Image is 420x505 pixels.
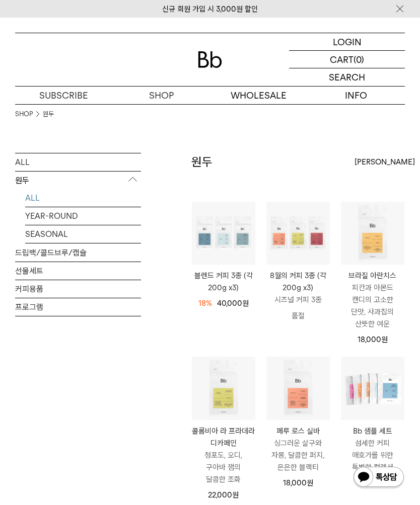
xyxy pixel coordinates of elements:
[266,437,330,473] p: 싱그러운 살구와 자몽, 달콤한 퍼지, 은은한 블랙티
[162,5,258,14] a: 신규 회원 가입 시 3,000원 할인
[283,478,313,487] span: 18,000
[266,270,330,294] p: 8월의 커피 3종 (각 200g x3)
[217,299,249,308] span: 40,000
[341,425,404,437] p: Bb 샘플 세트
[266,202,330,265] img: 8월의 커피 3종 (각 200g x3)
[15,172,141,190] p: 원두
[210,87,308,104] p: WHOLESALE
[289,51,405,68] a: CART (0)
[354,51,364,68] p: (0)
[355,156,415,168] span: [PERSON_NAME]
[25,189,141,207] a: ALL
[341,437,404,473] p: 섬세한 커피 애호가를 위한 특별한 컬렉션
[43,109,54,119] a: 원두
[192,449,255,485] p: 청포도, 오디, 구아바 잼의 달콤한 조화
[381,335,388,344] span: 원
[341,270,404,282] p: 브라질 아란치스
[266,270,330,306] a: 8월의 커피 3종 (각 200g x3) 시즈널 커피 3종
[266,306,330,326] p: 품절
[192,425,255,485] a: 콜롬비아 라 프라데라 디카페인 청포도, 오디, 구아바 잼의 달콤한 조화
[15,280,141,298] a: 커피용품
[341,282,404,330] p: 피칸과 아몬드 캔디의 고소한 단맛, 사과칩의 산뜻한 여운
[113,87,211,104] a: SHOP
[341,202,404,265] img: 브라질 아란치스
[15,244,141,262] a: 드립백/콜드브루/캡슐
[15,87,113,104] a: SUBSCRIBE
[266,294,330,306] p: 시즈널 커피 3종
[15,298,141,316] a: 프로그램
[333,33,362,50] p: LOGIN
[242,299,249,308] span: 원
[341,270,404,330] a: 브라질 아란치스 피칸과 아몬드 캔디의 고소한 단맛, 사과칩의 산뜻한 여운
[15,153,141,171] a: ALL
[341,357,404,420] img: Bb 샘플 세트
[198,51,222,68] img: 로고
[353,466,405,490] img: 카카오톡 채널 1:1 채팅 버튼
[266,357,330,420] img: 페루 로스 실바
[266,425,330,437] p: 페루 로스 실바
[25,225,141,243] a: SEASONAL
[308,87,405,104] p: INFO
[25,207,141,225] a: YEAR-ROUND
[191,153,213,171] h2: 원두
[15,109,33,119] a: SHOP
[192,202,255,265] img: 블렌드 커피 3종 (각 200g x3)
[15,262,141,280] a: 선물세트
[358,335,388,344] span: 18,000
[266,425,330,473] a: 페루 로스 실바 싱그러운 살구와 자몽, 달콤한 퍼지, 은은한 블랙티
[329,68,365,86] p: SEARCH
[192,357,255,420] img: 콜롬비아 라 프라데라 디카페인
[307,478,313,487] span: 원
[198,297,212,309] div: 18%
[289,33,405,51] a: LOGIN
[192,270,255,294] a: 블렌드 커피 3종 (각 200g x3)
[341,425,404,473] a: Bb 샘플 세트 섬세한 커피 애호가를 위한 특별한 컬렉션
[330,51,354,68] p: CART
[208,490,239,499] span: 22,000
[232,490,239,499] span: 원
[192,425,255,449] p: 콜롬비아 라 프라데라 디카페인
